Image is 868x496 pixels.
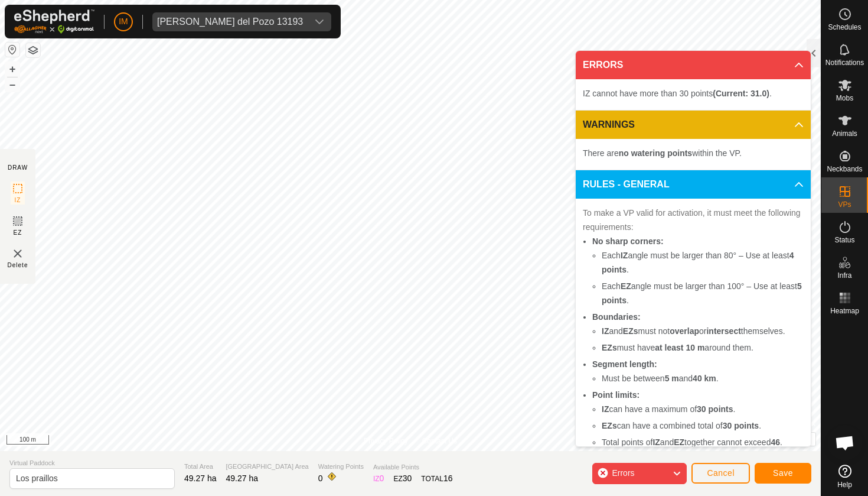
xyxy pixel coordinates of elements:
b: 30 points [697,404,733,414]
a: Help [821,460,868,493]
li: Each angle must be larger than 80° – Use at least . [602,248,804,277]
div: IZ [373,472,384,485]
b: 5 points [602,281,802,305]
a: Contact Us [422,436,457,446]
span: VPs [838,201,851,208]
button: – [5,77,19,92]
span: Watering Points [318,462,364,472]
b: 46 [771,437,780,447]
b: Segment length: [592,359,657,369]
div: dropdown trigger [308,12,331,31]
span: There are within the VP. [583,148,742,158]
span: Total Area [184,462,217,472]
span: Virtual Paddock [9,458,175,468]
span: Animals [832,130,857,137]
span: 49.27 ha [184,474,217,483]
li: can have a maximum of . [602,402,804,416]
span: EZ [14,228,22,237]
span: 0 [318,474,323,483]
li: Each angle must be larger than 100° – Use at least . [602,279,804,307]
div: Chat abierto [827,425,863,461]
b: IZ [652,437,660,447]
span: [GEOGRAPHIC_DATA] Area [226,462,309,472]
span: 16 [443,474,453,483]
b: EZs [602,343,617,352]
img: VP [11,247,25,261]
span: 30 [403,474,412,483]
div: EZ [393,472,412,485]
li: must have around them. [602,341,804,355]
button: Cancel [691,463,750,484]
button: + [5,62,19,76]
b: EZ [674,437,684,447]
b: EZs [623,326,638,336]
b: No sharp corners: [592,236,664,246]
b: intersect [706,326,740,336]
span: IZ [15,196,21,205]
li: Must be between and . [602,371,804,385]
img: Gallagher Logo [14,9,94,34]
b: (Current: 31.0) [713,89,769,98]
b: no watering points [619,148,692,158]
div: [PERSON_NAME] del Pozo 13193 [157,17,303,27]
span: IM [119,15,128,28]
p-accordion-content: ERRORS [576,79,811,110]
span: 49.27 ha [226,474,259,483]
span: Cancel [707,468,735,478]
p-accordion-header: WARNINGS [576,111,811,139]
button: Reset Map [5,43,19,57]
span: IZ cannot have more than 30 points . [583,89,772,98]
span: Status [834,236,854,244]
div: DRAW [8,163,28,172]
span: Delete [8,261,28,270]
span: Help [837,481,852,488]
b: 4 points [602,251,794,274]
span: Mobs [836,95,853,102]
div: TOTAL [421,472,452,485]
span: Available Points [373,462,453,472]
span: Oscar Zazo del Pozo 13193 [152,12,308,31]
a: Privacy Policy [364,436,408,446]
b: Point limits: [592,390,639,400]
span: Heatmap [830,307,859,315]
b: IZ [621,251,628,260]
b: IZ [602,326,609,336]
button: Map Layers [26,43,40,57]
p-accordion-header: ERRORS [576,51,811,79]
button: Save [755,463,811,484]
b: IZ [602,404,609,414]
span: ERRORS [583,58,623,72]
b: 30 points [723,421,759,430]
span: WARNINGS [583,118,635,132]
b: at least 10 m [655,343,704,352]
li: Total points of and together cannot exceed . [602,435,804,449]
span: To make a VP valid for activation, it must meet the following requirements: [583,208,801,232]
li: can have a combined total of . [602,419,804,433]
li: and must not or themselves. [602,324,804,338]
span: Notifications [825,59,864,66]
b: EZs [602,421,617,430]
span: RULES - GENERAL [583,177,670,192]
span: Errors [612,468,634,478]
b: 5 m [665,374,679,383]
span: Save [773,468,793,478]
p-accordion-content: WARNINGS [576,139,811,170]
p-accordion-header: RULES - GENERAL [576,170,811,199]
b: Boundaries: [592,312,641,322]
span: Schedules [828,24,861,31]
b: 40 km [693,374,716,383]
span: 0 [380,474,384,483]
b: overlap [670,326,699,336]
b: EZ [621,281,631,291]
span: Neckbands [827,166,862,173]
p-accordion-content: RULES - GENERAL [576,199,811,459]
span: Infra [837,272,851,279]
